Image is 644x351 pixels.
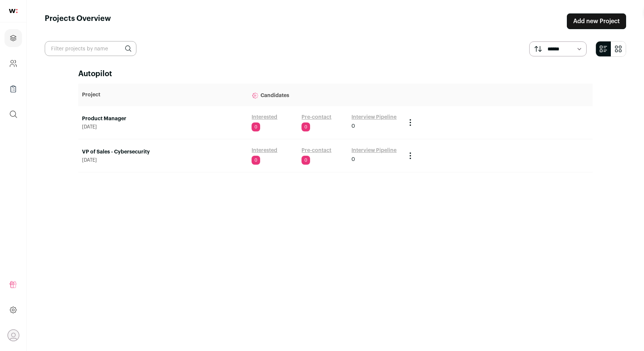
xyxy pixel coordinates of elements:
button: Project Actions [406,118,415,127]
a: Company and ATS Settings [4,55,22,72]
span: 0 [351,122,355,130]
a: Interested [252,114,277,121]
a: VP of Sales - Cybersecurity [82,148,244,156]
a: Interview Pipeline [351,147,397,154]
img: wellfound-shorthand-0d5821cbd27db2630d0214b213865d53afaa358527fdda9d0ea32b1df1b89c2c.svg [9,9,18,13]
a: Interested [252,147,277,154]
h2: Autopilot [78,69,593,79]
a: Pre-contact [302,114,331,121]
button: Open dropdown [7,329,19,341]
span: 0 [252,156,260,165]
a: Interview Pipeline [351,114,397,121]
span: 0 [252,122,260,131]
button: Project Actions [406,151,415,160]
a: Company Lists [4,80,22,98]
span: 0 [302,156,310,165]
h1: Projects Overview [45,13,111,29]
span: [DATE] [82,157,244,163]
a: Projects [4,29,22,47]
a: Pre-contact [302,147,331,154]
a: Add new Project [567,13,626,29]
span: [DATE] [82,124,244,130]
p: Candidates [252,87,398,102]
input: Filter projects by name [45,41,136,56]
span: 0 [302,122,310,131]
span: 0 [351,156,355,163]
a: Product Manager [82,115,244,122]
p: Project [82,91,244,99]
